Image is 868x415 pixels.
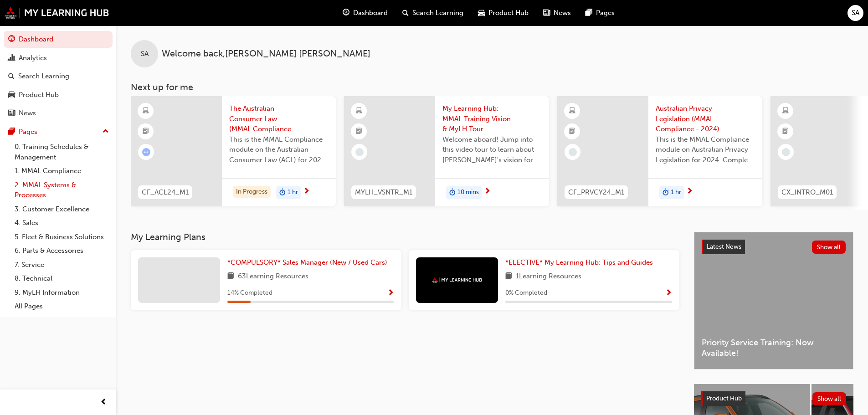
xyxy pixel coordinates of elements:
span: Australian Privacy Legislation (MMAL Compliance - 2024) [656,103,755,134]
a: 4. Sales [11,216,113,230]
span: Product Hub [706,395,742,402]
a: Latest NewsShow all [702,240,846,254]
a: Latest NewsShow allPriority Service Training: Now Available! [694,232,853,369]
div: News [19,108,36,118]
span: learningRecordVerb_NONE-icon [569,148,577,156]
span: Welcome aboard! Jump into this video tour to learn about [PERSON_NAME]'s vision for your learning... [442,134,542,165]
a: Dashboard [4,31,113,48]
span: 63 Learning Resources [238,271,308,282]
a: pages-iconPages [578,4,622,22]
span: prev-icon [100,397,107,408]
span: CF_PRVCY24_M1 [568,187,624,198]
span: car-icon [478,7,485,19]
a: 9. MyLH Information [11,286,113,300]
span: learningResourceType_ELEARNING-icon [143,105,149,117]
a: MYLH_VSNTR_M1My Learning Hub: MMAL Training Vision & MyLH Tour (Elective)Welcome aboard! Jump int... [344,96,549,206]
a: 3. Customer Excellence [11,202,113,216]
button: Show Progress [665,287,672,299]
button: DashboardAnalyticsSearch LearningProduct HubNews [4,29,113,123]
a: Analytics [4,50,113,67]
button: Show all [812,241,846,254]
img: mmal [5,7,109,19]
span: book-icon [505,271,512,282]
a: 1. MMAL Compliance [11,164,113,178]
span: Dashboard [353,8,388,18]
span: Search Learning [412,8,463,18]
span: search-icon [402,7,409,19]
span: 1 hr [671,187,681,198]
span: *COMPULSORY* Sales Manager (New / Used Cars) [227,258,387,266]
span: My Learning Hub: MMAL Training Vision & MyLH Tour (Elective) [442,103,542,134]
span: duration-icon [663,187,669,199]
a: news-iconNews [536,4,578,22]
span: SA [141,49,149,59]
span: learningResourceType_ELEARNING-icon [782,105,789,117]
a: All Pages [11,299,113,313]
span: News [554,8,571,18]
span: booktick-icon [143,126,149,138]
span: news-icon [8,109,15,118]
a: 7. Service [11,258,113,272]
a: guage-iconDashboard [335,4,395,22]
a: CF_ACL24_M1The Australian Consumer Law (MMAL Compliance - 2024)This is the MMAL Compliance module... [131,96,336,206]
div: Pages [19,127,37,137]
div: Product Hub [19,90,59,100]
span: booktick-icon [782,126,789,138]
span: *ELECTIVE* My Learning Hub: Tips and Guides [505,258,653,266]
button: SA [847,5,863,21]
span: MYLH_VSNTR_M1 [355,187,412,198]
span: guage-icon [343,7,349,19]
span: Latest News [707,243,741,251]
span: learningRecordVerb_NONE-icon [782,148,790,156]
a: 6. Parts & Accessories [11,244,113,258]
a: 8. Technical [11,272,113,286]
button: Pages [4,123,113,140]
span: CF_ACL24_M1 [142,187,189,198]
span: CX_INTRO_M01 [781,187,833,198]
span: Welcome back , [PERSON_NAME] [PERSON_NAME] [162,49,370,59]
a: Product HubShow all [701,391,846,406]
span: 0 % Completed [505,288,547,298]
span: next-icon [686,188,693,196]
span: car-icon [8,91,15,99]
span: next-icon [303,188,310,196]
a: *ELECTIVE* My Learning Hub: Tips and Guides [505,257,657,268]
span: duration-icon [449,187,456,199]
span: learningRecordVerb_ATTEMPT-icon [142,148,150,156]
span: book-icon [227,271,234,282]
a: CF_PRVCY24_M1Australian Privacy Legislation (MMAL Compliance - 2024)This is the MMAL Compliance m... [557,96,762,206]
a: *COMPULSORY* Sales Manager (New / Used Cars) [227,257,391,268]
span: This is the MMAL Compliance module on the Australian Consumer Law (ACL) for 2024. Complete this m... [229,134,329,165]
a: car-iconProduct Hub [471,4,536,22]
span: pages-icon [8,128,15,136]
span: booktick-icon [356,126,362,138]
span: Show Progress [387,289,394,297]
img: mmal [432,277,482,283]
span: search-icon [8,72,15,81]
a: 5. Fleet & Business Solutions [11,230,113,244]
span: Priority Service Training: Now Available! [702,338,846,358]
span: learningRecordVerb_NONE-icon [355,148,364,156]
a: 2. MMAL Systems & Processes [11,178,113,202]
span: 10 mins [457,187,479,198]
span: duration-icon [279,187,286,199]
div: Search Learning [18,71,69,82]
button: Show Progress [387,287,394,299]
a: 0. Training Schedules & Management [11,140,113,164]
span: pages-icon [586,7,592,19]
span: up-icon [103,126,109,138]
span: news-icon [543,7,550,19]
span: Product Hub [488,8,529,18]
span: 1 Learning Resources [516,271,581,282]
div: In Progress [233,186,271,198]
span: guage-icon [8,36,15,44]
span: 1 hr [288,187,298,198]
span: learningResourceType_ELEARNING-icon [356,105,362,117]
button: Show all [812,392,847,405]
span: 14 % Completed [227,288,272,298]
a: News [4,105,113,122]
span: SA [852,8,859,18]
h3: My Learning Plans [131,232,679,242]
